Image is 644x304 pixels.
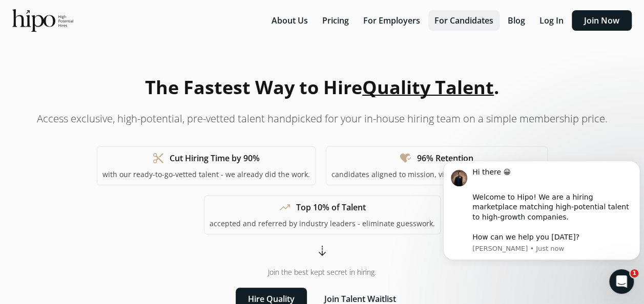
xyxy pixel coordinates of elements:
span: arrow_cool_down [316,245,328,257]
button: Join Now [572,10,632,31]
button: About Us [265,10,314,31]
a: For Candidates [428,15,502,26]
button: Log In [533,10,570,31]
a: Log In [533,15,572,26]
span: trending_up [279,201,291,213]
span: Join the best kept secret in hiring. [268,267,376,277]
a: Join Now [572,15,632,26]
iframe: Intercom live chat [609,269,634,294]
span: heart_check [400,152,412,164]
a: About Us [265,15,316,26]
p: with our ready-to-go-vetted talent - we already did the work. [102,169,310,180]
a: Pricing [316,15,357,26]
h1: The Fastest Way to Hire . [145,74,499,101]
button: For Candidates [428,10,500,31]
button: Pricing [316,10,355,31]
p: candidates aligned to mission, vision, and values stay longer. [331,169,542,180]
h1: Top 10% of Talent [296,201,366,213]
button: For Employers [357,10,426,31]
span: content_cut [152,152,164,164]
iframe: Intercom notifications message [439,151,644,266]
img: official-logo [12,9,73,32]
h1: Cut Hiring Time by 90% [170,152,260,164]
a: Blog [502,15,533,26]
h1: 96% Retention [417,152,473,164]
p: Access exclusive, high-potential, pre-vetted talent handpicked for your in-house hiring team on a... [37,112,608,126]
a: For Employers [357,15,428,26]
span: 1 [630,269,638,277]
span: Quality Talent [362,75,494,100]
button: Blog [502,10,531,31]
p: accepted and referred by industry leaders - eliminate guesswork. [210,219,435,229]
